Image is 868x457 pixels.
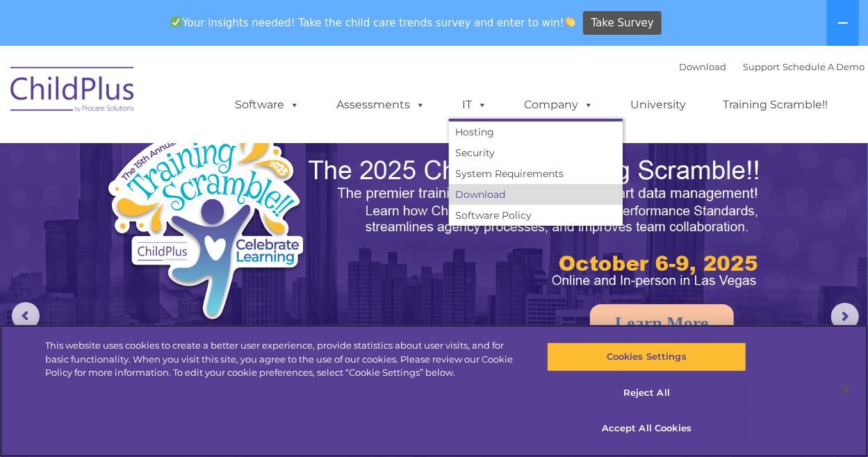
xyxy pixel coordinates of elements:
img: 👏 [565,17,575,27]
a: Security [449,142,623,163]
a: Schedule A Demo [783,61,865,72]
a: IT [449,91,502,119]
a: Company [511,91,608,119]
span: Phone number [193,149,252,159]
a: Support [744,61,780,72]
button: Accept All Cookies [547,414,746,443]
a: University [617,91,701,119]
span: Your insights needed! Take the child care trends survey and enter to win! [165,9,582,36]
a: Software [222,91,314,119]
button: Reject All [547,379,746,408]
img: ✅ [171,17,181,27]
a: System Requirements [449,163,623,184]
a: Hosting [449,122,623,142]
a: Download [449,184,623,205]
a: Take Survey [583,11,662,35]
img: ChildPlus by Procare Solutions [3,57,142,126]
button: Cookies Settings [547,342,746,372]
button: Close [830,374,861,405]
a: Training Scramble!! [710,91,842,119]
span: Take Survey [591,11,654,35]
font: | [680,61,865,72]
span: Last name [193,92,236,102]
a: Learn More [590,304,734,342]
a: Software Policy [449,205,623,226]
div: This website uses cookies to create a better user experience, provide statistics about user visit... [45,339,521,380]
a: Download [680,61,727,72]
a: Assessments [323,91,440,119]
